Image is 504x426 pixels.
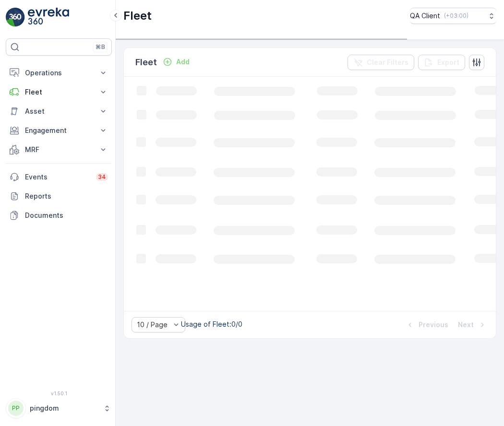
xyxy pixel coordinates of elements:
[6,398,112,418] button: PPpingdom
[458,320,474,330] p: Next
[30,403,98,413] p: pingdom
[25,126,93,135] p: Engagement
[25,106,93,116] p: Asset
[457,319,488,331] button: Next
[135,56,157,69] p: Fleet
[6,206,112,225] a: Documents
[25,211,108,220] p: Documents
[419,320,448,330] p: Previous
[410,8,496,24] button: QA Client(+03:00)
[28,8,69,27] img: logo_light-DOdMpM7g.png
[6,8,25,27] img: logo
[6,83,112,102] button: Fleet
[6,102,112,121] button: Asset
[8,401,24,416] div: PP
[6,167,112,187] a: Events34
[410,11,440,21] p: QA Client
[25,68,93,78] p: Operations
[6,390,112,396] span: v 1.50.1
[123,8,152,24] p: Fleet
[444,12,468,20] p: ( +03:00 )
[367,58,408,67] p: Clear Filters
[6,63,112,83] button: Operations
[25,145,93,154] p: MRF
[176,57,190,67] p: Add
[98,173,106,181] p: 34
[437,58,459,67] p: Export
[25,87,93,97] p: Fleet
[96,43,105,51] p: ⌘B
[25,191,108,201] p: Reports
[404,319,449,331] button: Previous
[159,56,193,68] button: Add
[25,172,90,182] p: Events
[6,140,112,159] button: MRF
[418,55,465,70] button: Export
[348,55,414,70] button: Clear Filters
[181,319,242,329] p: Usage of Fleet : 0/0
[6,187,112,206] a: Reports
[6,121,112,140] button: Engagement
